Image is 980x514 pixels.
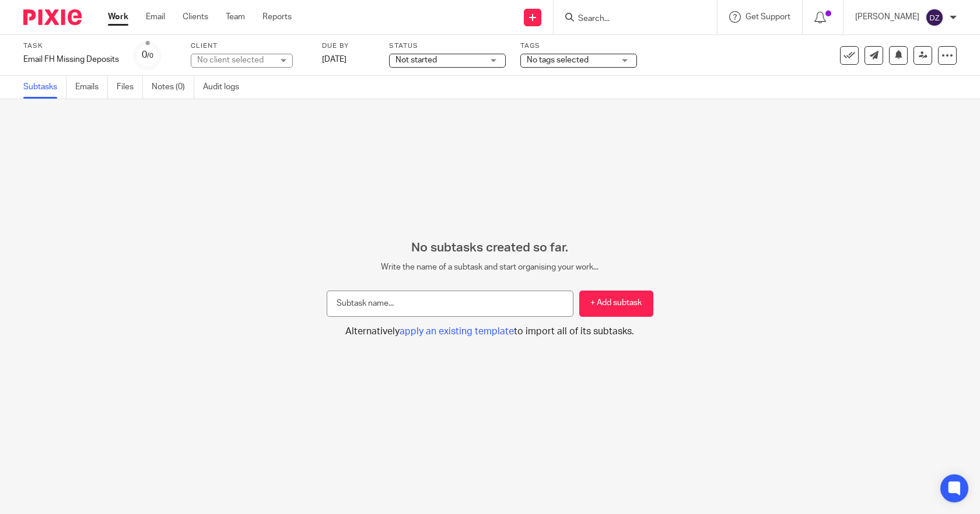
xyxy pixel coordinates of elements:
[23,54,119,65] div: Email FH Missing Deposits
[152,76,194,99] a: Notes (0)
[108,11,128,23] a: Work
[577,14,682,25] input: Search
[520,41,637,51] label: Tags
[327,261,653,273] p: Write the name of a subtask and start organising your work...
[147,53,153,59] small: /0
[117,76,143,99] a: Files
[327,291,573,317] input: Subtask name...
[322,41,374,51] label: Due by
[262,11,292,23] a: Reports
[142,48,153,62] div: 0
[183,11,208,23] a: Clients
[75,76,108,99] a: Emails
[395,56,437,64] span: Not started
[327,240,653,256] h2: No subtasks created so far.
[23,41,119,51] label: Task
[400,327,514,336] span: apply an existing template
[925,8,944,27] img: svg%3E
[203,76,248,99] a: Audit logs
[23,76,66,99] a: Subtasks
[579,291,653,317] button: + Add subtask
[23,9,82,25] img: Pixie
[226,11,245,23] a: Team
[855,11,919,23] p: [PERSON_NAME]
[197,54,273,66] div: No client selected
[322,55,346,64] span: [DATE]
[191,41,307,51] label: Client
[745,13,790,21] span: Get Support
[146,11,165,23] a: Email
[327,326,653,338] button: Alternativelyapply an existing templateto import all of its subtasks.
[527,56,589,64] span: No tags selected
[389,41,506,51] label: Status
